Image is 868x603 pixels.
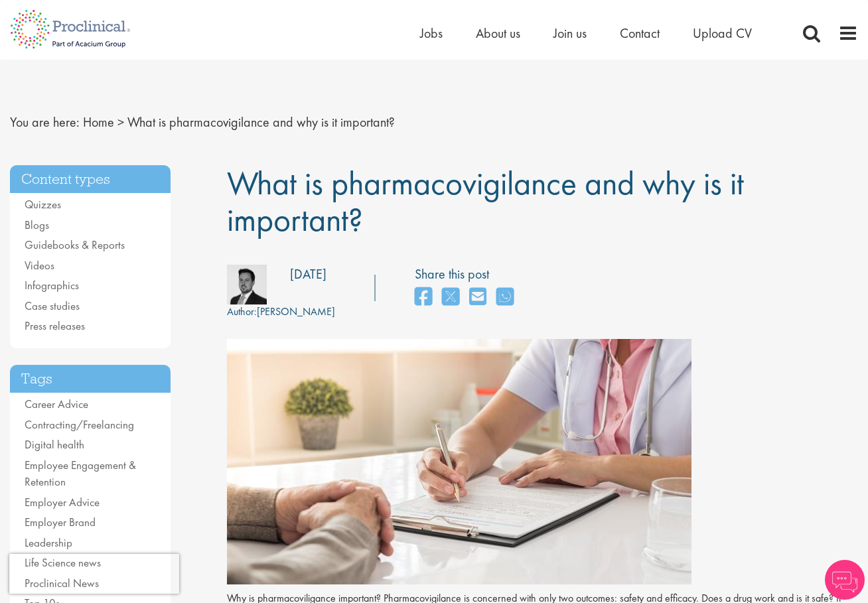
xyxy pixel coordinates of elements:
[290,265,326,284] div: [DATE]
[693,25,752,42] a: Upload CV
[25,218,49,232] a: Blogs
[442,283,459,312] a: share on twitter
[25,515,96,529] a: Employer Brand
[476,25,520,42] a: About us
[227,265,267,304] img: 5e1a95ea-d6c7-48fb-5060-08d5c217fec2
[620,25,660,42] a: Contact
[25,458,136,490] a: Employee Engagement & Retention
[227,162,744,241] span: What is pharmacovigilance and why is it important?
[83,113,114,131] a: breadcrumb link
[227,304,257,318] span: Author:
[9,554,179,594] iframe: reCAPTCHA
[117,113,124,131] span: >
[25,278,79,293] a: Infographics
[25,197,61,212] a: Quizzes
[25,535,72,550] a: Leadership
[25,495,100,509] a: Employer Advice
[10,113,80,131] span: You are here:
[25,299,80,313] a: Case studies
[415,265,520,284] label: Share this post
[25,437,84,452] a: Digital health
[496,283,514,312] a: share on whats app
[127,113,395,131] span: What is pharmacovigilance and why is it important?
[25,417,134,432] a: Contracting/Freelancing
[25,258,54,273] a: Videos
[415,283,432,312] a: share on facebook
[10,165,171,194] h3: Content types
[10,365,171,393] h3: Tags
[25,318,85,333] a: Press releases
[25,397,88,411] a: Career Advice
[25,237,125,252] a: Guidebooks & Reports
[469,283,486,312] a: share on email
[227,304,335,320] div: [PERSON_NAME]
[420,25,443,42] a: Jobs
[825,560,865,600] img: Chatbot
[553,25,587,42] a: Join us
